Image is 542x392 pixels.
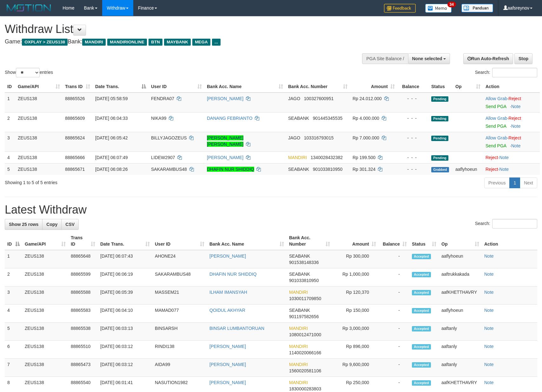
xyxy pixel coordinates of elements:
[95,96,128,101] span: [DATE] 05:58:59
[209,326,264,331] a: BINSAR LUMBANTORUAN
[429,81,453,93] th: Status
[209,290,247,295] a: ILHAM IMANSYAH
[15,93,63,112] td: ZEUS138
[353,155,375,160] span: Rp 199.500
[439,250,482,268] td: aaflyhoeun
[65,96,85,101] span: 88865526
[289,290,308,295] span: MANDIRI
[98,359,152,377] td: [DATE] 06:03:12
[209,380,246,385] a: [PERSON_NAME]
[463,53,513,64] a: Run Auto-Refresh
[151,116,166,121] span: NIKA99
[484,326,494,331] a: Note
[93,81,149,93] th: Date Trans.: activate to sort column descending
[439,268,482,286] td: aaftrukkakada
[333,250,379,268] td: Rp 300,000
[508,96,521,101] a: Reject
[508,116,521,121] a: Reject
[461,4,493,12] img: panduan.png
[68,341,98,359] td: 88865510
[431,136,448,141] span: Pending
[289,368,321,373] span: Copy 1560020581106 to clipboard
[362,53,408,64] div: PGA Site Balance /
[333,359,379,377] td: Rp 9,600,000
[486,124,506,129] a: Send PGA
[22,341,68,359] td: ZEUS138
[289,362,308,367] span: MANDIRI
[492,68,537,77] input: Search:
[5,268,22,286] td: 2
[431,167,449,172] span: Grabbed
[5,177,221,186] div: Showing 1 to 5 of 5 entries
[5,250,22,268] td: 1
[486,96,508,101] span: ·
[400,166,426,172] div: - - -
[15,132,63,151] td: ZEUS138
[68,268,98,286] td: 88865599
[9,222,38,227] span: Show 25 rows
[5,93,15,112] td: 1
[379,359,409,377] td: -
[22,323,68,341] td: ZEUS138
[152,305,207,323] td: MAMAD077
[68,359,98,377] td: 88865473
[152,323,207,341] td: BINSARSH
[98,250,152,268] td: [DATE] 06:07:43
[353,167,375,172] span: Rp 301.324
[439,232,482,250] th: Op: activate to sort column ascending
[98,323,152,341] td: [DATE] 06:03:13
[304,96,334,101] span: Copy 100327600951 to clipboard
[511,124,521,129] a: Note
[509,177,520,188] a: 1
[289,380,308,385] span: MANDIRI
[5,203,537,216] h1: Latest Withdraw
[379,323,409,341] td: -
[152,250,207,268] td: AHONE24
[68,286,98,305] td: 88865588
[483,163,540,175] td: ·
[484,344,494,349] a: Note
[288,135,300,140] span: JAGO
[379,250,409,268] td: -
[98,232,152,250] th: Date Trans.: activate to sort column ascending
[439,341,482,359] td: aaftanly
[5,232,22,250] th: ID: activate to sort column descending
[286,81,350,93] th: Bank Acc. Number: activate to sort column ascending
[288,167,309,172] span: SEABANK
[204,81,286,93] th: Bank Acc. Name: activate to sort column ascending
[400,154,426,161] div: - - -
[5,23,355,35] h1: Withdraw List
[333,341,379,359] td: Rp 896,000
[313,167,342,172] span: Copy 901033810950 to clipboard
[313,116,342,121] span: Copy 901445345535 to clipboard
[412,344,431,350] span: Accepted
[207,135,243,147] a: [PERSON_NAME] [PERSON_NAME]
[209,308,245,313] a: QOIDUL AKHYAR
[288,155,307,160] span: MANDIRI
[379,305,409,323] td: -
[511,143,521,148] a: Note
[439,323,482,341] td: aaftanly
[98,286,152,305] td: [DATE] 06:05:39
[379,232,409,250] th: Balance: activate to sort column ascending
[15,81,63,93] th: Game/API: activate to sort column ascending
[68,305,98,323] td: 88865583
[288,96,300,101] span: JAGO
[379,341,409,359] td: -
[289,308,310,313] span: SEABANK
[333,232,379,250] th: Amount: activate to sort column ascending
[289,254,310,259] span: SEABANK
[22,305,68,323] td: ZEUS138
[151,155,175,160] span: LIDEW2907
[425,4,452,13] img: Button%20Memo.svg
[304,135,334,140] span: Copy 103316793015 to clipboard
[492,219,537,228] input: Search:
[412,308,431,313] span: Accepted
[486,104,506,109] a: Send PGA
[486,135,507,140] a: Allow Grab
[484,362,494,367] a: Note
[98,305,152,323] td: [DATE] 06:04:10
[486,116,507,121] a: Allow Grab
[65,222,75,227] span: CSV
[289,332,321,337] span: Copy 1080012471000 to clipboard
